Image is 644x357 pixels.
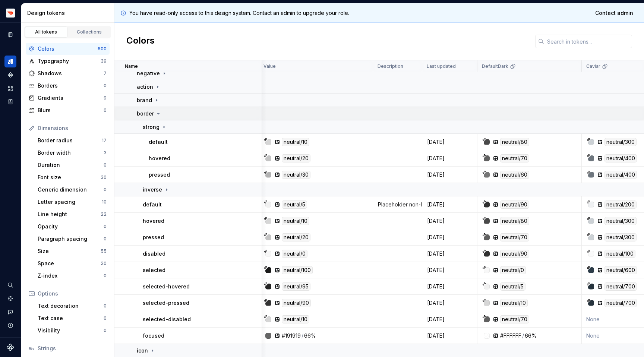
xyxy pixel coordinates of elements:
[38,107,104,114] div: Blurs
[104,150,107,156] div: 3
[423,217,477,225] div: [DATE]
[38,149,104,157] div: Border width
[586,63,600,69] p: Caviar
[38,94,104,102] div: Gradients
[125,63,138,69] p: Name
[35,312,110,324] a: Text case0
[282,217,309,225] div: neutral/10
[27,9,111,17] div: Design tokens
[4,306,16,318] button: Contact support
[35,196,110,208] a: Letter spacing10
[38,186,104,193] div: Generic dimension
[137,347,148,354] p: icon
[604,299,637,307] div: neutral/700
[38,272,104,279] div: Z-index
[423,138,477,146] div: [DATE]
[98,46,107,52] div: 600
[604,233,637,241] div: neutral/300
[282,266,313,274] div: neutral/100
[4,56,16,67] div: Design tokens
[35,221,110,233] a: Opacity0
[282,154,310,162] div: neutral/20
[26,43,110,55] a: Colors600
[38,57,101,65] div: Typography
[38,161,104,169] div: Duration
[137,70,160,77] p: negative
[482,63,508,69] p: DefaultDark
[149,138,168,146] p: default
[423,201,477,208] div: [DATE]
[104,187,107,193] div: 0
[35,300,110,312] a: Text decoration0
[500,154,529,162] div: neutral/70
[143,123,160,131] p: strong
[104,95,107,101] div: 9
[35,159,110,171] a: Duration0
[500,171,529,179] div: neutral/60
[104,303,107,309] div: 0
[282,138,309,146] div: neutral/10
[35,258,110,269] a: Space20
[604,266,637,274] div: neutral/600
[101,58,107,64] div: 39
[38,137,102,144] div: Border radius
[4,96,16,108] a: Storybook stories
[500,332,521,339] div: #FFFFFF
[104,273,107,279] div: 0
[38,302,104,310] div: Text decoration
[38,315,104,322] div: Text case
[104,315,107,321] div: 0
[423,299,477,307] div: [DATE]
[104,83,107,89] div: 0
[35,270,110,282] a: Z-index0
[26,67,110,79] a: Shadows7
[143,201,162,208] p: default
[604,138,637,146] div: neutral/300
[525,332,537,339] div: 66%
[126,35,155,48] h2: Colors
[104,107,107,113] div: 0
[35,325,110,337] a: Visibility0
[500,266,526,274] div: neutral/0
[500,200,529,209] div: neutral/90
[604,282,637,291] div: neutral/700
[38,345,107,352] div: Strings
[304,332,316,339] div: 66%
[282,250,307,258] div: neutral/0
[4,29,16,41] a: Documentation
[129,9,349,17] p: You have read-only access to this design system. Contact an admin to upgrade your role.
[35,233,110,245] a: Paragraph spacing0
[38,327,104,334] div: Visibility
[604,217,637,225] div: neutral/300
[102,199,107,205] div: 10
[423,283,477,290] div: [DATE]
[35,147,110,159] a: Border width3
[4,279,16,291] button: Search ⌘K
[38,174,101,181] div: Font size
[423,266,477,274] div: [DATE]
[590,6,638,20] a: Contact admin
[38,124,107,132] div: Dimensions
[143,266,165,274] p: selected
[544,35,632,48] input: Search in tokens...
[500,233,529,241] div: neutral/70
[149,171,170,178] p: pressed
[4,69,16,81] a: Components
[38,223,104,230] div: Opacity
[604,200,637,209] div: neutral/200
[4,293,16,304] div: Settings
[38,198,102,206] div: Letter spacing
[38,211,101,218] div: Line height
[28,29,65,35] div: All tokens
[35,208,110,220] a: Line height22
[373,201,422,208] div: Placeholder non-base value until we have revised the Prism grey ramp.
[38,45,98,53] div: Colors
[137,110,154,117] p: border
[423,250,477,258] div: [DATE]
[35,245,110,257] a: Size55
[427,63,456,69] p: Last updated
